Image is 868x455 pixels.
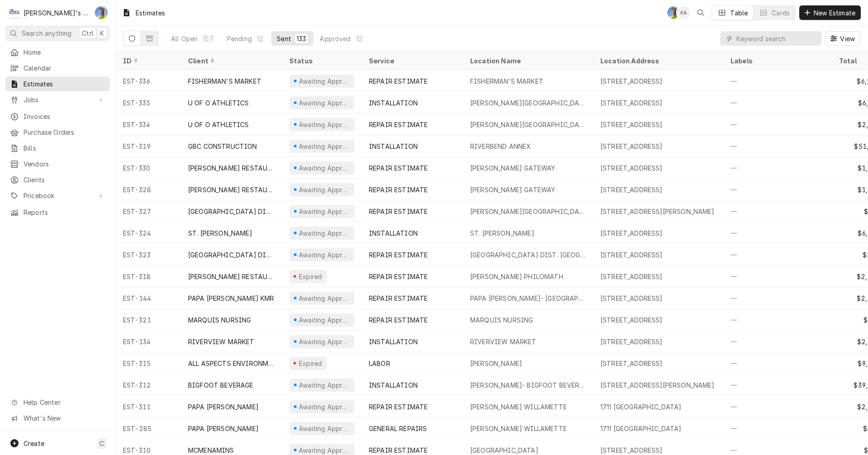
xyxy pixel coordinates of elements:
div: Awaiting Approval [298,98,351,108]
div: Awaiting Approval [298,76,351,86]
div: [GEOGRAPHIC_DATA] DIST. [188,250,275,260]
span: Clients [24,175,105,185]
div: Awaiting Approval [298,446,351,455]
div: EST-319 [116,135,181,157]
div: [PERSON_NAME] RESTAURANTS INC [188,272,275,281]
div: — [723,287,832,309]
div: GENERAL REPAIRS [369,424,427,433]
div: INSTALLATION [369,337,418,346]
div: EST-334 [116,114,181,135]
div: [GEOGRAPHIC_DATA] DIST. [GEOGRAPHIC_DATA] [470,250,586,260]
span: K [100,28,104,38]
span: Calendar [24,63,105,73]
div: [GEOGRAPHIC_DATA] DIST. [188,207,275,216]
div: REPAIR ESTIMATE [369,294,428,303]
div: — [723,396,832,417]
div: All Open [171,34,198,43]
span: Create [24,440,44,447]
div: REPAIR ESTIMATE [369,120,428,129]
div: EST-285 [116,417,181,439]
div: — [723,374,832,396]
div: [PERSON_NAME] RESTAURANT [188,185,275,194]
div: Awaiting Approval [298,315,351,325]
div: [PERSON_NAME][GEOGRAPHIC_DATA] [470,98,586,108]
div: — [723,352,832,374]
div: FISHERMAN'S MARKET [470,76,543,86]
div: Client [188,56,273,66]
div: [PERSON_NAME][GEOGRAPHIC_DATA] [470,207,586,216]
div: — [723,200,832,222]
div: EST-318 [116,265,181,287]
div: PAPA [PERSON_NAME] KMR [188,294,274,303]
div: EST-321 [116,309,181,331]
div: 12 [356,34,362,43]
div: [STREET_ADDRESS] [600,228,663,238]
div: [STREET_ADDRESS] [600,120,663,129]
div: Expired [297,272,323,281]
div: [GEOGRAPHIC_DATA] [470,446,538,455]
div: EST-134 [116,331,181,352]
div: PAPA [PERSON_NAME]- [GEOGRAPHIC_DATA] [470,294,586,303]
span: Reports [24,208,105,217]
a: Bills [5,141,110,156]
div: Sent [277,34,291,43]
div: [STREET_ADDRESS] [600,337,663,346]
button: Search anythingCtrlK [5,25,110,41]
div: 157 [203,34,213,43]
button: View [825,31,861,46]
div: [PERSON_NAME] PHILOMATH [470,272,563,281]
a: Invoices [5,109,110,124]
div: — [723,331,832,352]
div: 1711 [GEOGRAPHIC_DATA] [600,424,682,433]
div: MCMENAMINS [188,446,234,455]
span: Vendors [24,159,105,169]
input: Keyword search [736,31,817,46]
div: [STREET_ADDRESS][PERSON_NAME] [600,207,715,216]
div: — [723,309,832,331]
div: ST. [PERSON_NAME] [188,228,252,238]
div: Awaiting Approval [298,185,351,194]
div: [STREET_ADDRESS] [600,359,663,368]
div: Korey Austin's Avatar [677,6,690,19]
a: Go to Pricebook [5,188,110,203]
div: 133 [297,34,306,43]
div: [STREET_ADDRESS] [600,294,663,303]
div: EST-328 [116,179,181,200]
div: GA [667,6,680,19]
div: REPAIR ESTIMATE [369,163,428,173]
div: Awaiting Approval [298,402,351,412]
a: Purchase Orders [5,125,110,140]
div: Greg Austin's Avatar [667,6,680,19]
span: Bills [24,143,105,153]
div: Table [730,8,748,18]
span: Ctrl [82,28,94,38]
div: MARQUIS NURSING [188,315,251,325]
div: Awaiting Approval [298,120,351,129]
div: RIVERVIEW MARKET [470,337,537,346]
div: EST-315 [116,352,181,374]
div: 12 [257,34,263,43]
div: [PERSON_NAME][GEOGRAPHIC_DATA] [470,120,586,129]
div: BIGFOOT BEVERAGE [188,380,254,390]
span: Search anything [22,28,71,38]
span: Pricebook [24,191,92,200]
div: U OF O ATHLETICS [188,120,249,129]
div: KA [677,6,690,19]
div: Awaiting Approval [298,142,351,151]
div: [STREET_ADDRESS] [600,185,663,194]
div: Awaiting Approval [298,424,351,433]
div: REPAIR ESTIMATE [369,207,428,216]
div: PAPA [PERSON_NAME] [188,402,259,412]
div: FISHERMAN'S MARKET [188,76,261,86]
div: Service [369,56,454,66]
div: REPAIR ESTIMATE [369,446,428,455]
div: Awaiting Approval [298,228,351,238]
div: [PERSON_NAME] [470,359,522,368]
div: Labels [731,56,825,66]
div: Awaiting Approval [298,294,351,303]
div: Approved [320,34,350,43]
span: Estimates [24,79,105,89]
div: — [723,70,832,92]
div: — [723,157,832,179]
div: REPAIR ESTIMATE [369,76,428,86]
